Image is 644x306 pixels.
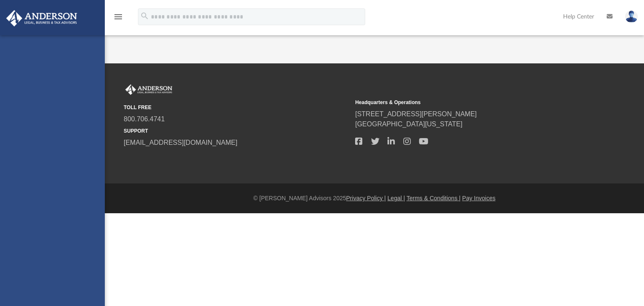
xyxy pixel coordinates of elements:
[105,194,644,203] div: © [PERSON_NAME] Advisors 2025
[355,110,477,118] a: [STREET_ADDRESS][PERSON_NAME]
[462,195,495,201] a: Pay Invoices
[387,195,405,201] a: Legal |
[355,99,581,106] small: Headquarters & Operations
[113,16,123,22] a: menu
[124,127,349,135] small: SUPPORT
[140,11,149,21] i: search
[124,115,165,123] a: 800.706.4741
[407,195,461,201] a: Terms & Conditions |
[625,10,638,23] img: User Pic
[124,84,174,95] img: Anderson Advisors Platinum Portal
[113,12,123,22] i: menu
[124,139,237,146] a: [EMAIL_ADDRESS][DOMAIN_NAME]
[346,195,386,201] a: Privacy Policy |
[124,104,349,111] small: TOLL FREE
[355,120,462,128] a: [GEOGRAPHIC_DATA][US_STATE]
[4,10,80,26] img: Anderson Advisors Platinum Portal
